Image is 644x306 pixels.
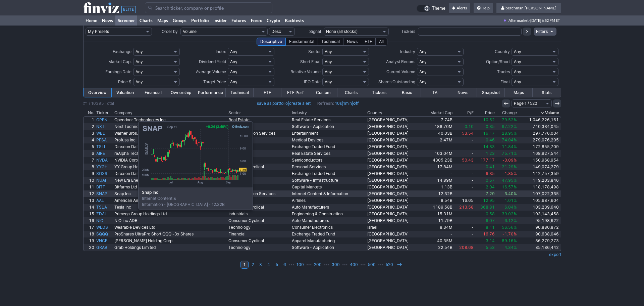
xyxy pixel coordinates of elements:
[113,204,227,211] a: Tesla Inc
[95,130,113,137] a: WBD
[453,130,475,137] a: 53.54
[496,217,518,224] a: 6.12%
[518,117,560,123] a: 1,046,226,161
[475,117,496,123] a: 10.52
[337,88,365,97] a: Charts
[422,117,453,123] a: 7.74B
[366,150,422,157] a: [GEOGRAPHIC_DATA]
[422,150,453,157] a: 103.04M
[291,204,366,211] a: Auto Manufacturers
[477,88,505,97] a: Snapshot
[366,231,422,237] a: [GEOGRAPHIC_DATA]
[343,101,352,106] a: 1min
[227,231,291,237] a: Financial
[100,15,115,26] a: News
[518,177,560,184] a: 119,203,846
[422,164,453,170] a: 17.84M
[111,88,139,97] a: Valuation
[257,101,288,106] a: save as portfolio
[518,237,560,244] a: 86,279,273
[422,197,453,204] a: 8.54B
[366,197,422,204] a: [GEOGRAPHIC_DATA]
[113,150,227,157] a: reAlpha Tech Corp
[422,231,453,237] a: -
[504,191,517,196] span: 3.40%
[361,38,376,46] div: ETF
[227,237,291,244] a: Consumer Cyclical
[113,177,227,184] a: New Era Energy & Digital Inc
[84,211,95,217] a: 15
[502,171,517,176] span: -1.85%
[486,171,495,176] span: 6.35
[227,117,291,123] a: Real Estate
[483,198,495,203] span: 12.95
[113,143,227,150] a: Direxion Daily TSLA Bull 2X Shares
[189,15,211,26] a: Portfolio
[115,15,137,26] a: Screener
[502,225,517,230] span: 56.56%
[453,164,475,170] a: -
[366,211,422,217] a: [GEOGRAPHIC_DATA]
[95,164,113,170] a: YYGH
[453,211,475,217] a: -
[475,177,496,184] a: 0.57
[113,217,227,224] a: NIO Inc ADR
[95,143,113,150] a: TSLL
[502,164,517,169] span: 21.29%
[227,123,291,130] a: Technology
[475,164,496,170] a: 0.41
[496,157,518,164] a: -0.09%
[502,178,517,183] span: 47.95%
[113,237,227,244] a: [PERSON_NAME] Holding Corp
[502,158,517,163] span: -0.09%
[84,88,111,97] a: Overview
[366,157,422,164] a: [GEOGRAPHIC_DATA]
[227,184,291,190] a: Financial
[475,123,496,130] a: 0.35
[422,123,453,130] a: 188.70M
[84,184,95,190] a: 11
[453,157,475,164] a: 50.43
[502,184,517,189] span: 16.57%
[496,3,561,13] a: berchman.[PERSON_NAME]
[422,204,453,211] a: 1189.58B
[366,137,422,143] a: [GEOGRAPHIC_DATA]
[475,157,496,164] a: 177.17
[291,170,366,177] a: Exchange Traded Fund
[475,190,496,197] a: 7.29
[366,143,422,150] a: [GEOGRAPHIC_DATA]
[84,130,95,137] a: 3
[113,231,227,237] a: ProShares UltraPro Short QQQ -3x Shares
[518,231,560,237] a: 90,638,046
[496,177,518,184] a: 47.95%
[422,211,453,217] a: 15.31M
[475,143,496,150] a: 14.83
[84,164,95,170] a: 8
[227,204,291,211] a: Consumer Cyclical
[291,177,366,184] a: Software - Infrastructure
[518,184,560,190] a: 118,178,498
[227,170,291,177] a: Financial
[480,205,495,210] span: 368.81
[113,184,227,190] a: Bitfarms Ltd
[282,15,306,26] a: Backtests
[496,190,518,197] a: 3.40%
[113,137,227,143] a: Profusa Inc
[453,231,475,237] a: -
[453,184,475,190] a: -
[95,190,113,197] a: SNAP
[486,211,495,216] span: 0.58
[483,131,495,136] span: 16.17
[95,177,113,184] a: NUAI
[95,237,113,244] a: VNCE
[474,3,493,13] a: Help
[335,101,342,106] a: 10s
[486,225,495,230] span: 8.11
[462,131,474,136] span: 53.54
[366,170,422,177] a: [GEOGRAPHIC_DATA]
[486,137,495,142] span: 0.46
[504,198,517,203] span: 1.01%
[113,211,227,217] a: Primega Group Holdings Ltd
[502,137,517,142] span: 74.04%
[518,143,560,150] a: 172,855,709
